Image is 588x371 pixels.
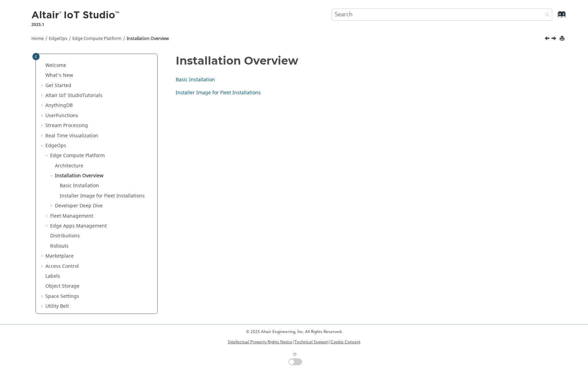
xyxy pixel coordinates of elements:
span: ☼ [292,349,298,358]
a: Space Settings [45,293,79,300]
a: Edge Compute Platform [50,152,105,159]
a: UserFunctions [45,112,78,119]
span: Expand Fleet Management [45,213,50,220]
input: Search query [332,9,552,21]
button: Search [536,9,555,22]
a: Get Started [45,82,71,89]
p: 2025.1 [31,22,121,28]
a: Installation Overview [55,172,103,179]
button: Toggle publishing table of content [32,53,40,60]
a: Installation Overview [127,36,169,42]
a: Basic Installation [60,182,99,189]
h1: Installation Overview [176,55,553,67]
span: Expand UserFunctions [40,112,45,119]
a: Intellectual Property Rights Notice [228,339,292,345]
span: Expand Developers Documentation [40,313,45,320]
a: Installer Image for Fleet Installations [176,89,261,96]
a: Basic Installation [176,76,215,83]
span: Expand Utility Belt [40,303,45,310]
a: Utility Belt [45,303,69,310]
a: Welcome [45,62,66,69]
span: Functions [56,112,78,119]
span: Expand Get Started [40,82,45,89]
a: Real Time Visualization [45,132,98,139]
a: Installer Image for Fleet Installations [60,192,145,200]
button: Print this page [560,34,565,43]
a: Stream Processing [45,122,88,129]
span: Expand Edge Apps Management [45,223,50,230]
nav: Child Links [176,75,546,100]
a: Home [31,36,44,42]
a: Developers Documentation [45,313,107,320]
a: Edge Apps Management [50,222,107,230]
p: © 2025 Altair Engineering, Inc. All Rights Reserved. [228,329,360,335]
a: Access Control [45,263,79,270]
a: Technical Support [295,339,329,345]
a: Next topic: Basic Installation [552,35,557,43]
span: Expand Space Settings [40,293,45,300]
span: Expand Stream Processing [40,122,45,129]
a: What's New [45,72,73,79]
a: Distributions [50,232,80,239]
a: Marketplace [45,252,74,260]
a: AnythingDB [45,102,73,109]
span: Altair IoT Studio [45,92,82,99]
span: Collapse Installation Overview [49,173,55,179]
span: Expand Altair IoT StudioTutorials [40,92,45,99]
span: Expand Developer Deep Dive [49,203,55,209]
a: EdgeOps [49,36,67,42]
img: Altair IoT Studio [31,10,121,21]
a: Fleet Management [50,212,93,220]
a: Cookie Consent [331,339,360,345]
a: Labels [45,273,60,280]
a: EdgeOps [45,142,66,149]
a: Previous topic: Architecture [545,35,550,43]
a: Rollouts [50,243,69,250]
span: Expand Real Time Visualization [40,133,45,139]
span: Collapse Edge Compute Platform [45,152,50,159]
nav: Tools [21,29,567,45]
span: Collapse EdgeOps [40,142,45,149]
label: Change to dark/light theme [286,349,302,365]
a: Developer Deep Dive [55,202,103,209]
a: Go to index terms page [546,14,562,21]
a: Edge Compute Platform [72,36,121,42]
a: Object Storage [45,283,80,290]
a: Altair IoT StudioTutorials [45,92,102,99]
ul: Table of Contents [40,62,153,340]
span: Expand Marketplace [40,253,45,260]
a: Architecture [55,162,83,169]
span: Expand Access Control [40,263,45,270]
nav: Table of Contents Container [31,55,162,103]
span: Expand AnythingDB [40,102,45,109]
p: | | [228,339,360,345]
